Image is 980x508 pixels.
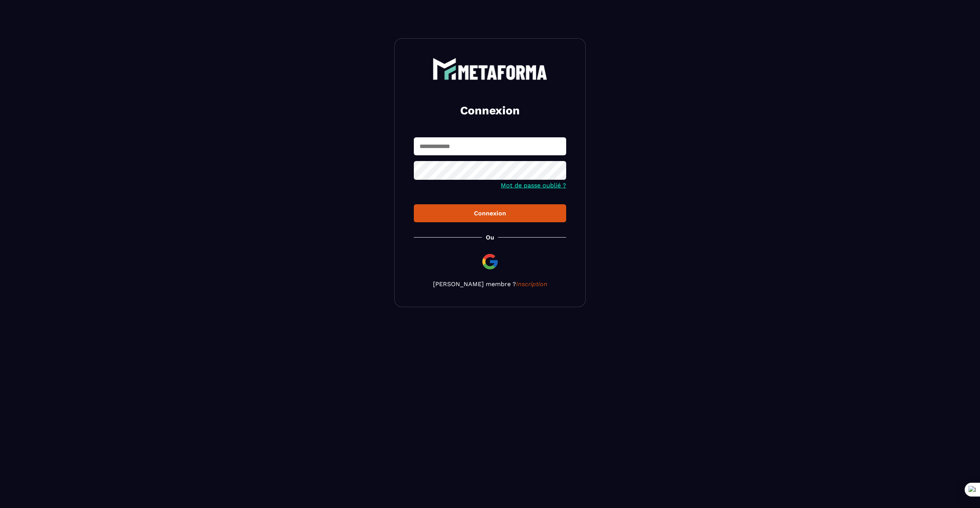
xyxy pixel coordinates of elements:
[414,204,566,222] button: Connexion
[433,58,547,80] img: logo
[501,182,566,189] a: Mot de passe oublié ?
[481,252,499,271] img: google
[420,210,560,217] div: Connexion
[486,234,494,241] p: Ou
[516,280,547,288] a: Inscription
[423,103,557,118] h2: Connexion
[414,280,566,288] p: [PERSON_NAME] membre ?
[414,58,566,80] a: logo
